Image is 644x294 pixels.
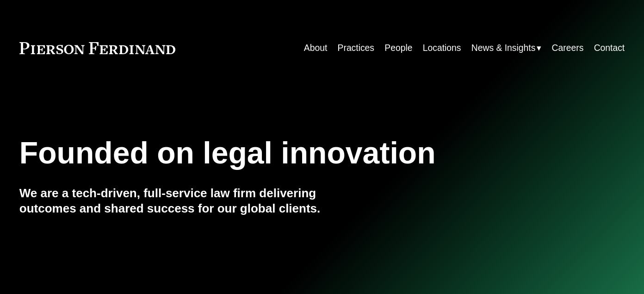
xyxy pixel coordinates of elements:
a: folder dropdown [471,39,542,57]
span: News & Insights [471,40,536,56]
h1: Founded on legal innovation [19,136,524,171]
a: Locations [423,39,461,57]
a: Practices [338,39,374,57]
a: Contact [594,39,625,57]
h4: We are a tech-driven, full-service law firm delivering outcomes and shared success for our global... [19,186,322,216]
a: About [304,39,328,57]
a: People [384,39,412,57]
a: Careers [552,39,584,57]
